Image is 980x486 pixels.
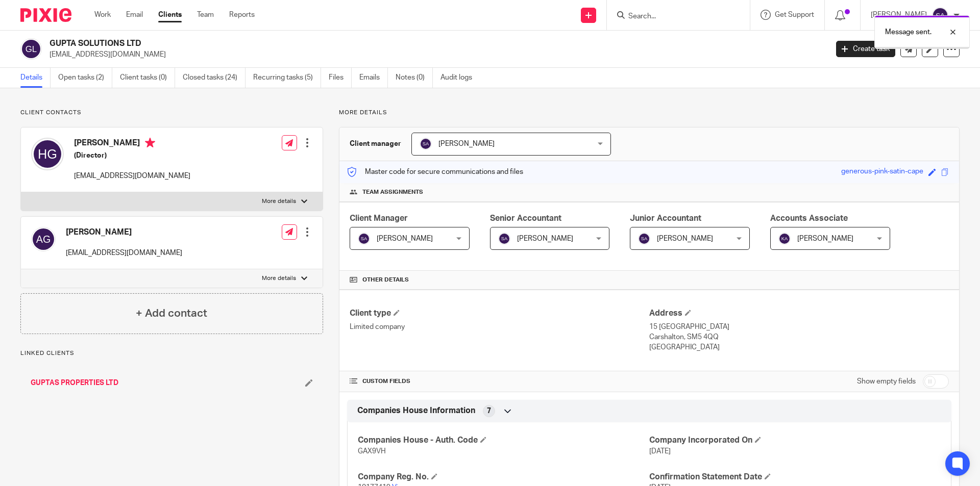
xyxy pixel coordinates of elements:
h4: [PERSON_NAME] [66,227,182,238]
img: svg%3E [358,233,370,245]
span: Senior Accountant [490,214,561,222]
h3: Client manager [350,139,401,149]
img: svg%3E [20,38,42,60]
h2: GUPTA SOLUTIONS LTD [50,38,667,49]
p: Master code for secure communications and files [347,167,523,177]
a: Recurring tasks (5) [253,68,321,88]
span: 7 [487,406,491,416]
a: Files [329,68,352,88]
span: [PERSON_NAME] [377,235,433,242]
p: Limited company [350,322,649,332]
div: generous-pink-satin-cape [841,166,923,178]
span: [PERSON_NAME] [438,140,495,147]
h4: + Add contact [136,305,207,321]
p: More details [262,274,296,283]
p: [EMAIL_ADDRESS][DOMAIN_NAME] [50,49,821,60]
a: Open tasks (2) [58,68,112,88]
a: Details [20,68,51,88]
h4: CUSTOM FIELDS [350,377,649,386]
span: Companies House Information [357,405,475,416]
span: [DATE] [649,448,671,455]
h4: Company Incorporated On [649,435,941,446]
a: Audit logs [440,68,480,88]
a: Client tasks (0) [120,68,175,88]
p: Message sent. [885,27,932,37]
h4: Companies House - Auth. Code [358,435,649,446]
a: Emails [359,68,388,88]
p: Client contacts [20,109,323,117]
a: Notes (0) [396,68,433,88]
i: Primary [145,138,155,148]
a: Create task [836,41,895,57]
span: Accounts Associate [770,214,848,222]
h4: Company Reg. No. [358,472,649,482]
h4: [PERSON_NAME] [74,138,190,150]
p: 15 [GEOGRAPHIC_DATA] [649,322,949,332]
a: Email [126,10,143,20]
span: [PERSON_NAME] [517,235,573,242]
span: Client Manager [350,214,408,222]
span: GAX9VH [358,448,386,455]
a: Closed tasks (24) [183,68,246,88]
img: svg%3E [31,138,64,170]
span: [PERSON_NAME] [657,235,713,242]
a: GUPTAS PROPERTIES LTD [31,378,118,388]
img: svg%3E [638,233,650,245]
img: Pixie [20,8,71,22]
p: Linked clients [20,349,323,357]
img: svg%3E [932,7,948,23]
span: Junior Accountant [630,214,701,222]
h4: Address [649,308,949,319]
img: svg%3E [420,138,432,150]
a: Clients [158,10,182,20]
h4: Confirmation Statement Date [649,472,941,482]
span: [PERSON_NAME] [797,235,853,242]
img: svg%3E [498,233,510,245]
a: Team [197,10,214,20]
p: [GEOGRAPHIC_DATA] [649,342,949,352]
p: More details [262,197,296,206]
p: [EMAIL_ADDRESS][DOMAIN_NAME] [74,171,190,181]
span: Team assignments [362,188,423,196]
a: Work [94,10,111,20]
p: More details [339,109,960,117]
p: Carshalton, SM5 4QQ [649,332,949,342]
img: svg%3E [31,227,56,251]
a: Reports [229,10,255,20]
h4: Client type [350,308,649,319]
img: svg%3E [778,233,791,245]
p: [EMAIL_ADDRESS][DOMAIN_NAME] [66,248,182,258]
h5: (Director) [74,150,190,161]
label: Show empty fields [857,376,916,387]
span: Other details [362,276,409,284]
